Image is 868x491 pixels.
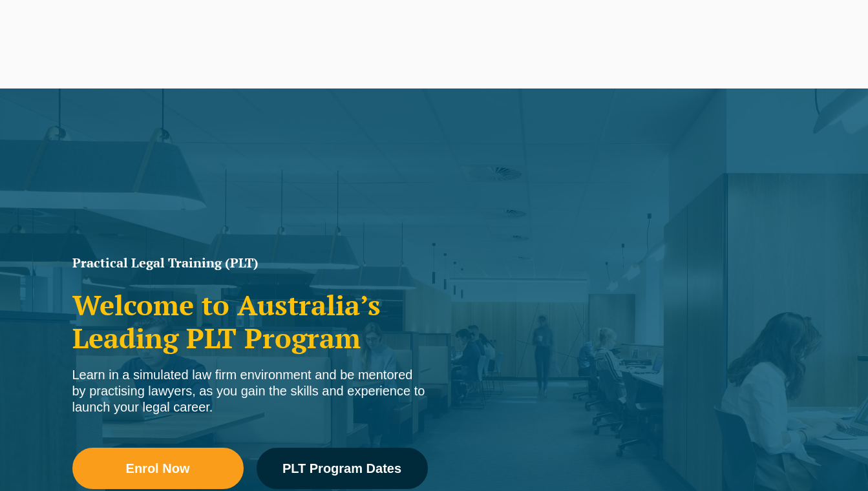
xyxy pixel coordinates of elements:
div: Learn in a simulated law firm environment and be mentored by practising lawyers, as you gain the ... [72,367,428,415]
h1: Practical Legal Training (PLT) [72,256,428,269]
a: PLT Program Dates [257,448,428,489]
a: Enrol Now [72,448,244,489]
h2: Welcome to Australia’s Leading PLT Program [72,289,428,354]
span: PLT Program Dates [282,462,401,475]
span: Enrol Now [126,462,190,475]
